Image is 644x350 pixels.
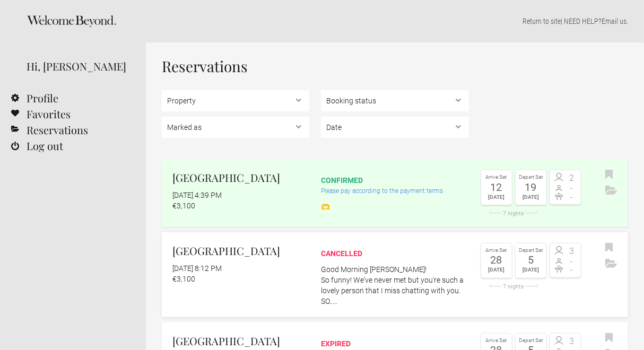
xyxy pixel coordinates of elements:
[484,182,509,192] div: 12
[162,232,628,317] a: [GEOGRAPHIC_DATA] [DATE] 8:12 PM €3,100 cancelled Good Morning [PERSON_NAME]!So funny! We've neve...
[484,265,509,275] div: [DATE]
[162,58,628,74] h1: Reservations
[172,264,222,273] flynt-date-display: [DATE] 8:12 PM
[484,255,509,265] div: 28
[321,90,468,111] select: , ,
[162,159,628,227] a: [GEOGRAPHIC_DATA] [DATE] 4:39 PM €3,100 confirmed Please pay according to the payment terms 🫶 Arr...
[321,117,468,138] select: ,
[565,184,578,192] span: -
[518,265,544,275] div: [DATE]
[162,117,309,138] select: , , ,
[27,58,130,74] div: Hi, [PERSON_NAME]
[518,182,544,192] div: 19
[565,337,578,346] span: 3
[565,257,578,266] span: -
[321,202,468,212] p: 🫶
[602,17,626,25] a: Email us
[484,192,509,202] div: [DATE]
[518,192,544,202] div: [DATE]
[518,246,544,255] div: Depart Sat
[172,202,195,210] flynt-currency: €3,100
[565,247,578,256] span: 3
[481,211,547,216] div: 7 nights
[484,336,509,345] div: Arrive Sat
[172,191,222,199] flynt-date-display: [DATE] 4:39 PM
[565,174,578,182] span: 2
[172,243,309,259] h2: [GEOGRAPHIC_DATA]
[172,170,309,186] h2: [GEOGRAPHIC_DATA]
[484,173,509,182] div: Arrive Sat
[565,266,578,274] span: -
[603,330,616,346] button: Bookmark
[518,336,544,345] div: Depart Sat
[321,338,468,349] div: expired
[603,167,616,183] button: Bookmark
[603,240,616,256] button: Bookmark
[518,255,544,265] div: 5
[481,284,547,290] div: 7 nights
[321,175,468,186] div: confirmed
[172,275,195,283] flynt-currency: €3,100
[172,333,309,349] h2: [GEOGRAPHIC_DATA]
[518,173,544,182] div: Depart Sat
[565,193,578,202] span: -
[484,246,509,255] div: Arrive Sat
[603,183,620,199] button: Archive
[321,248,468,259] div: cancelled
[321,264,468,307] p: Good Morning [PERSON_NAME]! So funny! We've never met but you're such a lovely person that I miss...
[603,256,620,272] button: Archive
[321,186,468,196] div: Please pay according to the payment terms
[523,17,561,25] a: Return to site
[162,16,628,27] p: | NEED HELP? .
